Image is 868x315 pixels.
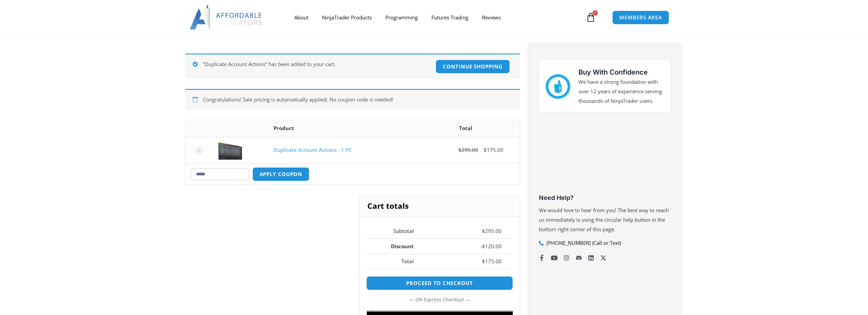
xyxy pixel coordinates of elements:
th: Product [268,120,412,137]
bdi: 175.00 [484,146,503,153]
a: Proceed to checkout [366,276,513,290]
p: — or — [366,295,513,304]
a: About [288,10,315,25]
bdi: 295.00 [482,227,502,234]
th: Total [366,254,425,269]
th: Subtotal [366,224,425,239]
th: Total [412,120,519,137]
a: Futures Trading [425,10,475,25]
h3: Buy With Confidence [578,67,664,77]
a: Continue shopping [436,60,510,74]
span: We would love to hear from you! The best way to reach us immediately is using the circular help b... [539,207,669,233]
a: NinjaTrader Products [315,10,379,25]
bdi: 120.00 [482,243,502,250]
button: Apply coupon [252,167,310,181]
span: $ [482,227,485,234]
img: mark thumbs good 43913 | Affordable Indicators – NinjaTrader [546,74,570,99]
span: MEMBERS AREA [619,15,662,20]
a: Remove Duplicate Account Actions - 1 PC from cart [196,147,203,154]
span: $ [458,146,461,153]
div: Congratulations! Sale pricing is automatically applied. No coupon code is needed! [185,89,520,110]
a: Duplicate Account Actions - 1 PC [274,146,352,153]
img: Screenshot 2024-08-26 15414455555 | Affordable Indicators – NinjaTrader [218,141,242,160]
th: Discount [366,238,425,254]
img: LogoAI | Affordable Indicators – NinjaTrader [190,5,263,30]
div: “Duplicate Account Actions” has been added to your cart. [185,53,520,79]
iframe: Customer reviews powered by Trustpilot [539,141,671,192]
h2: Cart totals [359,195,519,217]
span: $ [482,243,485,250]
a: MEMBERS AREA [612,11,669,25]
span: $ [482,258,485,265]
p: We have a strong foundation with over 12 years of experience serving thousands of NinjaTrader users. [578,77,664,106]
a: Reviews [475,10,508,25]
nav: Menu [288,10,584,25]
h3: Need Help? [539,194,671,202]
span: $ [484,146,487,153]
span: - [480,243,482,250]
span: 1 [592,10,598,16]
bdi: 295.00 [458,146,478,153]
a: Programming [379,10,425,25]
bdi: 175.00 [482,258,502,265]
a: 1 [576,7,606,27]
span: [PHONE_NUMBER] (Call or Text) [545,238,621,248]
iframe: Secure payment input frame [365,308,514,309]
